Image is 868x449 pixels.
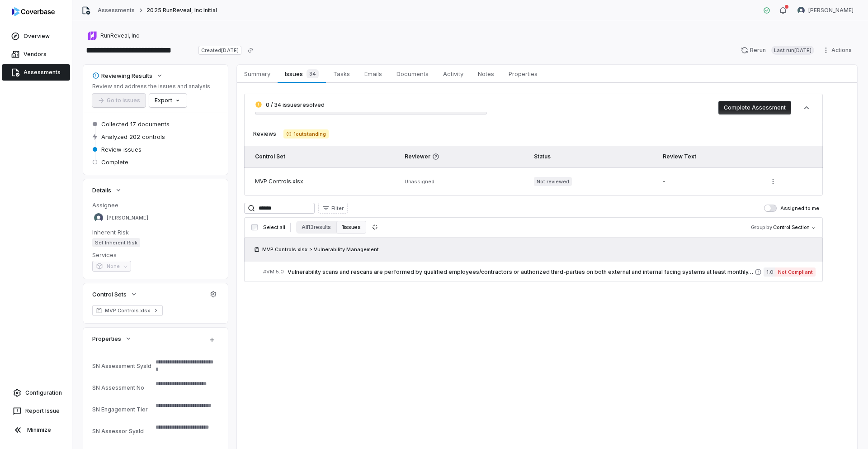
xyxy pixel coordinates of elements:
[405,178,434,185] span: Unassigned
[25,407,60,415] span: Report Issue
[764,205,819,212] label: Assigned to me
[101,145,142,153] span: Review issues
[331,205,344,212] span: Filter
[27,426,51,434] span: Minimize
[92,186,111,194] span: Details
[263,262,816,282] a: #VM.5.0Vulnerability scans and rescans are performed by qualified employees/contractors or author...
[318,203,348,214] button: Filter
[263,224,285,231] span: Select all
[393,68,432,80] span: Documents
[4,403,68,419] button: Report Issue
[718,101,791,115] button: Complete Assessment
[92,406,152,413] div: SN Engagement Tier
[92,238,140,247] span: Set Inherent Risk
[92,363,152,369] div: SN Assessment SysId
[296,221,336,234] button: All 13 results
[764,267,775,277] span: 1.0
[336,221,366,234] button: 1 issues
[534,177,572,186] span: Not reviewed
[90,182,125,198] button: Details
[146,7,217,14] span: 2025 RunReveal, Inc Initial
[255,178,394,185] div: MVP Controls.xlsx
[90,330,135,347] button: Properties
[24,69,61,76] span: Assessments
[242,42,259,58] button: Copy link
[474,68,498,80] span: Notes
[808,7,854,14] span: [PERSON_NAME]
[266,101,325,108] span: 0 / 34 issues resolved
[92,83,210,90] p: Review and address the issues and analysis
[663,178,755,185] div: -
[101,158,128,166] span: Complete
[100,32,139,39] span: RunReveal, Inc
[12,7,55,16] img: logo-D7KZi-bG.svg
[90,67,166,84] button: Reviewing Results
[775,267,816,277] span: Not Compliant
[764,205,777,212] button: Assigned to me
[92,228,219,236] dt: Inherent Risk
[288,268,755,276] span: Vulnerability scans and rescans are performed by qualified employees/contractors or authorized th...
[101,133,165,141] span: Analyzed 202 controls
[534,153,551,160] span: Status
[92,384,152,391] div: SN Assessment No
[251,224,258,230] input: Select all
[2,28,70,44] a: Overview
[92,290,127,298] span: Control Sets
[24,33,50,40] span: Overview
[105,307,150,314] span: MVP Controls.xlsx
[405,153,523,160] span: Reviewer
[107,215,148,221] span: [PERSON_NAME]
[771,46,814,55] span: Last run [DATE]
[283,129,329,139] span: 1 outstanding
[92,201,219,209] dt: Assignee
[25,389,62,396] span: Configuration
[90,286,140,302] button: Control Sets
[736,43,820,57] button: RerunLast run[DATE]
[330,68,354,80] span: Tasks
[253,130,276,138] span: Reviews
[85,28,142,44] button: https://runreveal.com/RunReveal, Inc
[307,69,319,78] span: 34
[663,153,696,160] span: Review Text
[255,153,285,160] span: Control Set
[792,4,859,17] button: Samuel Folarin avatar[PERSON_NAME]
[2,64,70,81] a: Assessments
[92,305,163,316] a: MVP Controls.xlsx
[198,46,241,55] span: Created [DATE]
[92,72,152,80] div: Reviewing Results
[94,213,103,222] img: Samuel Folarin avatar
[101,120,170,128] span: Collected 17 documents
[92,334,121,343] span: Properties
[149,94,187,107] button: Export
[797,7,805,14] img: Samuel Folarin avatar
[4,421,68,439] button: Minimize
[820,43,857,57] button: Actions
[98,7,135,14] a: Assessments
[263,268,284,275] span: # VM.5.0
[361,68,386,80] span: Emails
[92,428,152,435] div: SN Assessor SysId
[505,68,541,80] span: Properties
[241,68,274,80] span: Summary
[281,67,322,80] span: Issues
[24,51,47,58] span: Vendors
[262,246,379,253] span: MVP Controls.xlsx > Vulnerability Management
[751,224,772,230] span: Group by
[92,251,219,259] dt: Services
[2,46,70,62] a: Vendors
[4,385,68,401] a: Configuration
[439,68,467,80] span: Activity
